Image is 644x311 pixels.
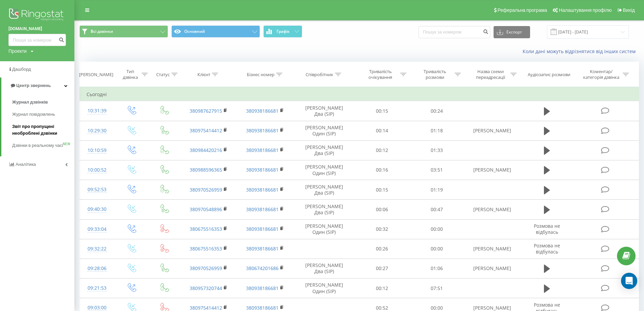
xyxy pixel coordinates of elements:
td: [PERSON_NAME] Два (SIP) [293,200,355,219]
a: 380975414412 [190,127,222,134]
div: 09:32:22 [87,242,108,256]
a: 380988596365 [190,166,222,173]
div: Тривалість розмови [417,69,453,80]
td: 00:26 [355,239,409,259]
td: 00:24 [409,101,464,121]
td: 00:15 [355,180,409,200]
span: Центр звернень [16,83,51,88]
a: Журнал дзвінків [12,96,74,108]
div: 09:28:06 [87,262,108,275]
td: [PERSON_NAME] Один (SIP) [293,121,355,140]
td: 00:27 [355,259,409,278]
a: Центр звернень [1,77,74,94]
a: 380938186681 [246,147,279,153]
a: 380984420216 [190,147,222,153]
div: 10:29:30 [87,124,108,137]
a: 380987627915 [190,108,222,114]
span: Дзвінки в реальному часі [12,142,63,149]
td: 01:33 [409,140,464,160]
td: 07:51 [409,279,464,298]
div: Клієнт [197,72,210,77]
td: [PERSON_NAME] Один (SIP) [293,160,355,180]
div: 09:40:30 [87,203,108,216]
td: 00:12 [355,140,409,160]
div: 10:31:39 [87,104,108,117]
span: Всі дзвінки [91,29,113,34]
span: Дашборд [12,67,31,72]
td: 00:14 [355,121,409,140]
a: 380975414412 [190,305,222,311]
a: 380938186681 [246,186,279,193]
td: 00:00 [409,239,464,259]
td: [PERSON_NAME] Два (SIP) [293,180,355,200]
span: Журнал повідомлень [12,111,55,118]
button: Всі дзвінки [79,25,168,38]
td: [PERSON_NAME] [464,259,521,278]
span: Реферальна програма [498,7,547,13]
td: [PERSON_NAME] [464,121,521,140]
div: 09:52:53 [87,183,108,196]
td: 00:32 [355,219,409,239]
a: 380938186681 [246,305,279,311]
a: Журнал повідомлень [12,108,74,120]
div: Коментар/категорія дзвінка [581,69,621,80]
a: 380970526959 [190,186,222,193]
td: [PERSON_NAME] Два (SIP) [293,140,355,160]
td: [PERSON_NAME] [464,160,521,180]
div: 09:33:04 [87,223,108,236]
a: 380938186681 [246,127,279,134]
td: [PERSON_NAME] Два (SIP) [293,259,355,278]
a: Звіт про пропущені необроблені дзвінки [12,120,74,139]
span: Аналiтика [16,162,36,167]
span: Налаштування профілю [559,7,612,13]
a: 380938186681 [246,206,279,213]
input: Пошук за номером [8,34,66,46]
a: 380970526959 [190,265,222,271]
button: Основний [171,25,260,38]
td: Сьогодні [80,88,639,101]
td: 00:47 [409,200,464,219]
span: Графік [277,29,290,34]
td: [PERSON_NAME] Один (SIP) [293,219,355,239]
button: Графік [263,25,302,38]
td: 01:06 [409,259,464,278]
div: Статус [156,72,170,77]
a: 380675516353 [190,226,222,232]
a: 380938186681 [246,285,279,291]
a: 380675516353 [190,245,222,252]
a: 380674201686 [246,265,279,271]
td: [PERSON_NAME] Два (SIP) [293,101,355,121]
div: Бізнес номер [247,72,275,77]
div: [PERSON_NAME] [79,72,113,77]
span: Розмова не відбулась [534,223,560,235]
td: [PERSON_NAME] [464,239,521,259]
img: Ringostat logo [8,7,66,24]
a: 380938186681 [246,245,279,252]
div: Тип дзвінка [121,69,140,80]
div: 10:10:59 [87,144,108,157]
span: Звіт про пропущені необроблені дзвінки [12,123,71,137]
div: Аудіозапис розмови [528,72,570,77]
td: 00:15 [355,101,409,121]
div: Назва схеми переадресації [473,69,509,80]
div: 10:00:52 [87,163,108,177]
td: 00:16 [355,160,409,180]
span: Вихід [623,7,635,13]
td: 00:06 [355,200,409,219]
a: 380938186681 [246,108,279,114]
td: 01:18 [409,121,464,140]
div: Співробітник [306,72,333,77]
a: 380938186681 [246,166,279,173]
span: Розмова не відбулась [534,242,560,255]
div: 09:21:53 [87,282,108,295]
a: 380970548896 [190,206,222,213]
td: 00:12 [355,279,409,298]
button: Експорт [494,26,530,38]
div: Тривалість очікування [362,69,399,80]
td: [PERSON_NAME] [464,200,521,219]
td: [PERSON_NAME] Один (SIP) [293,279,355,298]
a: 380938186681 [246,226,279,232]
td: 03:51 [409,160,464,180]
a: [DOMAIN_NAME] [8,25,66,32]
a: Дзвінки в реальному часіNEW [12,139,74,152]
